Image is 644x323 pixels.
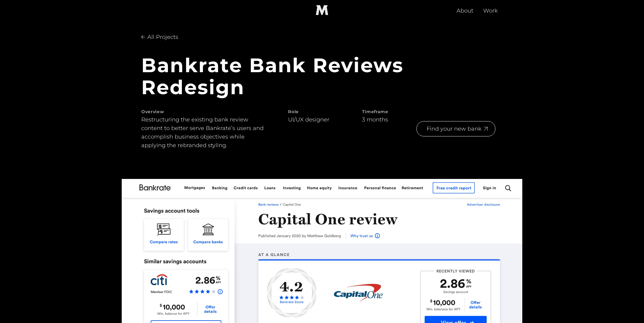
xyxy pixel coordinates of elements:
div: 3 months [362,115,389,124]
h1: Role [288,108,342,115]
a: About [452,0,478,20]
a: home [312,0,332,20]
h1: Timeframe [362,108,389,115]
a: All Projects [141,30,190,44]
img: "M" logo [312,5,332,15]
div: Find your new bank [424,124,484,133]
div: All Projects [145,33,181,41]
p: UI/UX designer [288,115,329,124]
a: Find your new bank [416,121,495,136]
h1: Bankrate Bank Reviews Redesign [141,54,503,98]
img: Arrow pointing left [141,35,145,39]
h4: Overview [141,108,268,115]
p: Restructuring the existing bank review content to better serve Bankrate’s users and accomplish bu... [141,115,268,150]
a: Work [478,0,503,20]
